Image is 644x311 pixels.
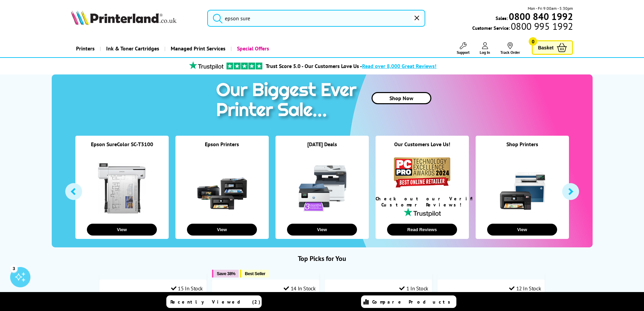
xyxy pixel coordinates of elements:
span: Ink & Toner Cartridges [106,40,159,57]
div: Check out our Verified Customer Reviews! [376,196,469,208]
b: 0800 840 1992 [509,10,573,23]
span: 0800 995 1992 [510,23,573,29]
div: [DATE] Deals [276,141,369,156]
span: Best Seller [245,271,265,276]
span: Log In [480,50,490,55]
div: 3 [10,265,18,272]
span: Customer Service: [472,23,573,31]
button: Save 38% [212,270,239,277]
div: 14 In Stock [284,285,315,292]
span: 0 [529,37,537,46]
span: Recently Viewed (2) [170,299,261,305]
button: Best Seller [240,270,269,277]
a: 0800 840 1992 [508,13,573,20]
span: Basket [538,43,553,52]
div: Our Customers Love Us! [376,141,469,156]
button: View [487,224,557,236]
input: Search product or [207,10,425,27]
span: Compare Products [372,299,454,305]
img: trustpilot rating [226,63,262,69]
span: Read over 8,000 Great Reviews! [362,63,436,69]
a: Special Offers [231,40,274,57]
a: Printers [71,40,100,57]
a: Epson Printers [205,141,239,148]
img: Printerland Logo [71,10,176,25]
button: Read Reviews [387,224,457,236]
a: Trust Score 5.0 - Our Customers Love Us -Read over 8,000 Great Reviews! [266,63,436,69]
div: 12 In Stock [509,285,541,292]
a: Ink & Toner Cartridges [100,40,164,57]
button: View [87,224,157,236]
img: trustpilot rating [186,61,226,70]
a: Log In [480,42,490,55]
a: Basket 0 [532,40,573,55]
a: Managed Print Services [164,40,231,57]
span: Save 38% [217,271,235,276]
a: Compare Products [361,295,456,308]
button: View [287,224,357,236]
div: Shop Printers [476,141,569,156]
a: Shop Now [372,92,431,104]
span: Sales: [496,15,508,21]
span: Mon - Fri 9:00am - 5:30pm [528,5,573,12]
img: printer sale [213,74,363,128]
a: Track Order [500,42,520,55]
a: Recently Viewed (2) [166,295,262,308]
div: 1 In Stock [399,285,428,292]
span: Support [457,50,470,55]
a: Support [457,42,470,55]
div: 15 In Stock [171,285,203,292]
a: Printerland Logo [71,10,199,26]
a: Epson SureColor SC-T3100 [91,141,153,148]
button: View [187,224,257,236]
